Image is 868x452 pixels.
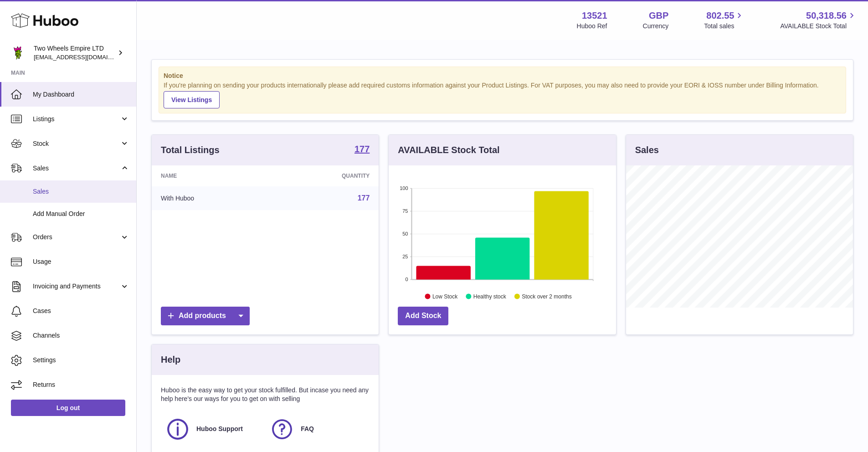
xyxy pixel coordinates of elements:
span: [EMAIL_ADDRESS][DOMAIN_NAME] [34,53,134,61]
text: Low Stock [432,293,458,299]
span: Listings [33,115,120,123]
span: 802.55 [706,10,734,22]
strong: 177 [354,144,370,154]
span: Returns [33,380,129,389]
text: 50 [403,231,408,236]
span: Add Manual Order [33,210,129,218]
h3: Sales [635,144,659,156]
text: 0 [406,277,408,282]
span: My Dashboard [33,90,129,99]
a: Huboo Support [165,417,261,442]
strong: 13521 [582,10,607,22]
strong: GBP [649,10,668,22]
span: 50,318.56 [806,10,847,22]
span: AVAILABLE Stock Total [780,22,857,31]
a: Log out [11,400,125,416]
a: Add Stock [398,307,448,325]
span: Stock [33,139,120,148]
text: Healthy stock [473,293,507,299]
a: 177 [358,194,370,202]
span: Sales [33,164,120,173]
a: FAQ [270,417,365,442]
span: Settings [33,356,129,365]
h3: AVAILABLE Stock Total [398,144,499,156]
div: Currency [643,22,669,31]
div: Two Wheels Empire LTD [34,44,116,62]
a: Add products [161,307,250,325]
img: justas@twowheelsempire.com [11,46,25,60]
span: Channels [33,331,129,340]
a: 50,318.56 AVAILABLE Stock Total [780,10,857,31]
span: Invoicing and Payments [33,282,120,291]
th: Name [152,165,272,186]
th: Quantity [272,165,379,186]
text: 100 [400,185,408,191]
span: Cases [33,307,129,315]
a: 802.55 Total sales [704,10,745,31]
div: Huboo Ref [577,22,607,31]
td: With Huboo [152,186,272,210]
span: Total sales [704,22,745,31]
h3: Help [161,354,180,366]
span: Huboo Support [196,425,243,433]
text: 75 [403,208,408,214]
span: Sales [33,187,129,196]
text: 25 [403,254,408,259]
strong: Notice [164,72,841,80]
text: Stock over 2 months [522,293,572,299]
a: View Listings [164,91,220,108]
a: 177 [354,144,370,155]
p: Huboo is the easy way to get your stock fulfilled. But incase you need any help here's our ways f... [161,386,370,403]
div: If you're planning on sending your products internationally please add required customs informati... [164,81,841,108]
span: Usage [33,257,129,266]
span: Orders [33,233,120,241]
h3: Total Listings [161,144,220,156]
span: FAQ [301,425,314,433]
